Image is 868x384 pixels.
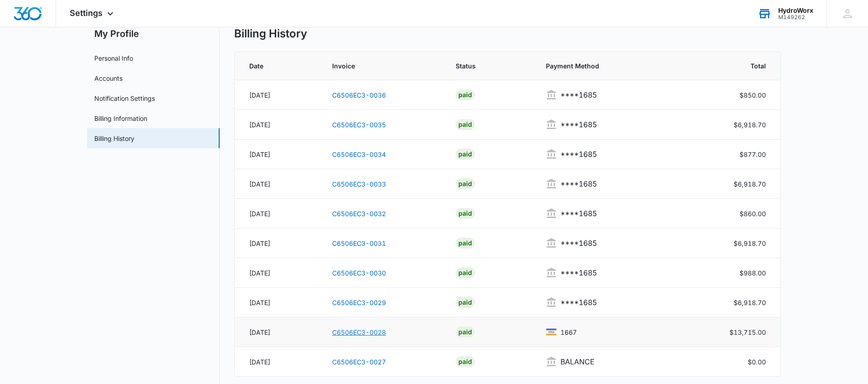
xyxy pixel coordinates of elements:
[87,27,220,41] h2: My Profile
[94,114,147,123] a: Billing Information
[235,169,321,199] td: [DATE]
[546,61,655,71] span: Payment Method
[456,178,475,189] div: PAID
[235,258,321,288] td: [DATE]
[332,91,386,99] a: C6506EC3-0036
[235,288,321,317] td: [DATE]
[332,150,386,158] a: C6506EC3-0034
[332,121,386,129] a: C6506EC3-0035
[778,14,813,21] div: account id
[679,110,781,140] td: $6,918.70
[679,288,781,317] td: $6,918.70
[332,239,386,247] a: C6506EC3-0031
[679,228,781,258] td: $6,918.70
[679,140,781,169] td: $877.00
[235,317,321,347] td: [DATE]
[234,27,307,41] h1: Billing History
[456,327,475,337] div: PAID
[235,199,321,228] td: [DATE]
[70,8,103,18] span: Settings
[332,328,386,336] a: C6506EC3-0028
[456,89,475,100] div: PAID
[679,258,781,288] td: $988.00
[235,228,321,258] td: [DATE]
[679,199,781,228] td: $860.00
[235,110,321,140] td: [DATE]
[332,269,386,277] a: C6506EC3-0030
[456,267,475,278] div: PAID
[456,238,475,249] div: PAID
[456,356,475,367] div: PAID
[94,134,134,143] a: Billing History
[456,297,475,308] div: PAID
[679,169,781,199] td: $6,918.70
[679,80,781,110] td: $850.00
[456,149,475,160] div: PAID
[94,93,155,103] a: Notification Settings
[332,61,421,71] span: Invoice
[235,80,321,110] td: [DATE]
[332,210,386,218] a: C6506EC3-0032
[456,119,475,130] div: PAID
[778,7,813,14] div: account name
[94,53,133,63] a: Personal Info
[235,140,321,169] td: [DATE]
[679,317,781,347] td: $13,715.00
[456,61,511,71] span: Status
[249,61,297,71] span: Date
[704,61,766,71] span: Total
[560,327,577,337] span: brandLabels.visa ending with
[456,208,475,219] div: PAID
[332,180,386,188] a: C6506EC3-0033
[332,299,386,306] a: C6506EC3-0029
[560,356,595,367] p: BALANCE
[235,347,321,377] td: [DATE]
[94,73,123,83] a: Accounts
[332,358,386,366] a: C6506EC3-0027
[679,347,781,377] td: $0.00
